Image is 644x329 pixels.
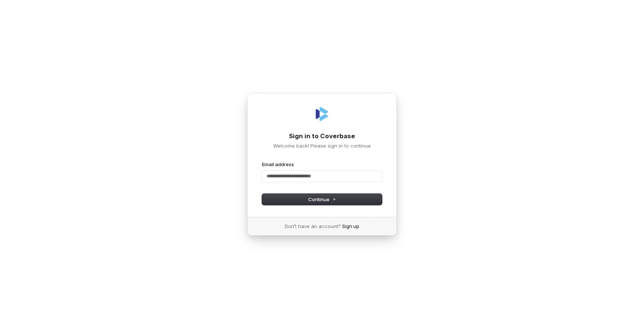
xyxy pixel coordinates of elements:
h1: Sign in to Coverbase [262,132,382,141]
label: Email address [262,161,294,168]
button: Continue [262,194,382,205]
p: Welcome back! Please sign in to continue [262,142,382,149]
span: Continue [308,196,336,203]
a: Sign up [342,223,359,230]
span: Don’t have an account? [285,223,341,230]
img: Coverbase [313,105,331,123]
